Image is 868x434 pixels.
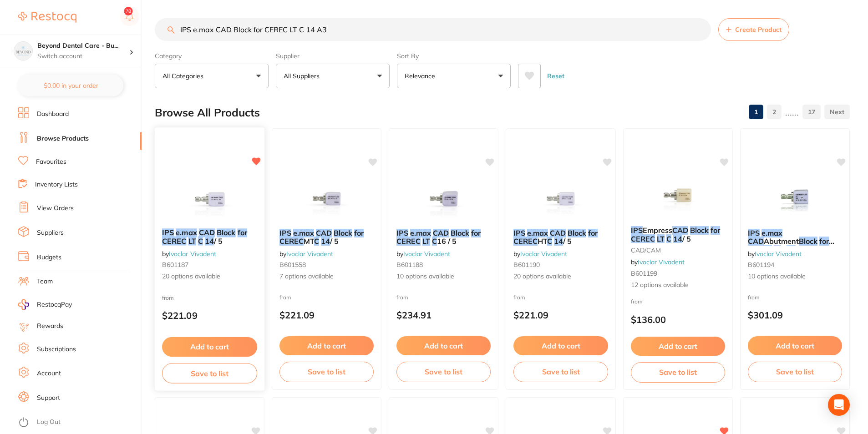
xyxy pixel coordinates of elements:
[279,294,291,301] span: from
[631,226,643,235] em: IPS
[18,12,76,23] img: Restocq Logo
[36,157,66,167] a: Favourites
[279,228,291,237] em: IPS
[162,363,257,384] button: Save to list
[547,237,552,246] em: C
[37,277,53,286] a: Team
[631,298,643,305] span: from
[198,237,203,246] em: C
[37,322,63,331] a: Rewards
[205,237,214,246] em: 14
[176,228,197,237] em: e.max
[35,180,78,189] a: Inventory Lists
[155,64,269,88] button: All Categories
[162,71,207,81] p: All Categories
[396,272,491,281] span: 10 options available
[18,75,123,96] button: $0.00 in your order
[199,228,215,237] em: CAD
[554,237,563,246] em: 14
[18,299,72,310] a: RestocqPay
[819,237,829,246] em: for
[397,52,511,60] label: Sort By
[37,52,129,61] p: Switch account
[774,245,781,254] em: LT
[293,228,314,237] em: e.max
[37,204,74,213] a: View Orders
[748,228,760,237] em: IPS
[37,418,61,427] a: Log Out
[37,134,89,143] a: Browse Products
[321,237,330,246] em: 14
[155,52,269,60] label: Category
[513,250,567,258] span: by
[284,71,323,81] p: All Suppliers
[397,64,511,88] button: Relevance
[513,261,540,269] span: B601190
[513,362,608,382] button: Save to list
[162,249,216,257] span: by
[396,229,491,246] b: IPS e.max CAD Block for CEREC LT C 16 / 5
[37,369,61,378] a: Account
[279,261,306,269] span: B601558
[631,226,725,243] b: IPS Empress CAD Block for CEREC LT C 14 / 5
[396,237,421,246] em: CEREC
[18,7,76,28] a: Restocq Logo
[155,18,711,41] input: Search Products
[316,228,332,237] em: CAD
[279,229,374,246] b: IPS e.max CAD Block for CEREC MT C 14 / 5
[37,41,129,50] h4: Beyond Dental Care - Burpengary
[690,226,709,235] em: Block
[748,250,802,258] span: by
[396,250,450,258] span: by
[631,258,685,266] span: by
[749,103,763,121] a: 1
[37,110,69,119] a: Dashboard
[286,250,333,258] a: Ivoclar Vivadent
[643,226,672,235] span: Empress
[828,394,850,416] div: Open Intercom Messenger
[162,237,187,246] em: CEREC
[188,237,196,246] em: LT
[513,229,608,246] b: IPS e.max CAD Block for CEREC HT C 14 / 5
[781,245,787,254] span: A
[767,103,782,121] a: 2
[513,228,525,237] em: IPS
[396,228,408,237] em: IPS
[238,228,247,237] em: for
[711,226,720,235] em: for
[631,337,725,356] button: Add to cart
[513,272,608,281] span: 20 options available
[631,362,725,382] button: Save to list
[673,234,682,243] em: 14
[279,237,304,246] em: CEREC
[162,310,257,321] p: $221.09
[162,337,257,357] button: Add to cart
[513,336,608,355] button: Add to cart
[304,237,314,246] span: MT
[666,234,671,243] em: C
[520,250,567,258] a: Ivoclar Vivadent
[403,250,450,258] a: Ivoclar Vivadent
[531,176,590,222] img: IPS e.max CAD Block for CEREC HT C 14 / 5
[544,64,567,88] button: Reset
[796,245,825,254] span: Small / 5
[314,237,319,246] em: C
[748,245,772,254] em: CEREC
[761,228,782,237] em: e.max
[330,237,339,246] span: / 5
[396,336,491,355] button: Add to cart
[334,228,352,237] em: Block
[451,228,469,237] em: Block
[787,245,796,254] em: 14
[764,237,799,246] span: Abutment
[37,253,61,262] a: Budgets
[162,272,257,281] span: 20 options available
[162,228,257,245] b: IPS e.max CAD Block for CEREC LT C 14 / 5
[631,234,655,243] em: CEREC
[588,228,598,237] em: for
[631,269,657,278] span: B601199
[631,314,725,325] p: $136.00
[748,261,774,269] span: B601194
[276,52,390,60] label: Supplier
[162,228,174,237] em: IPS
